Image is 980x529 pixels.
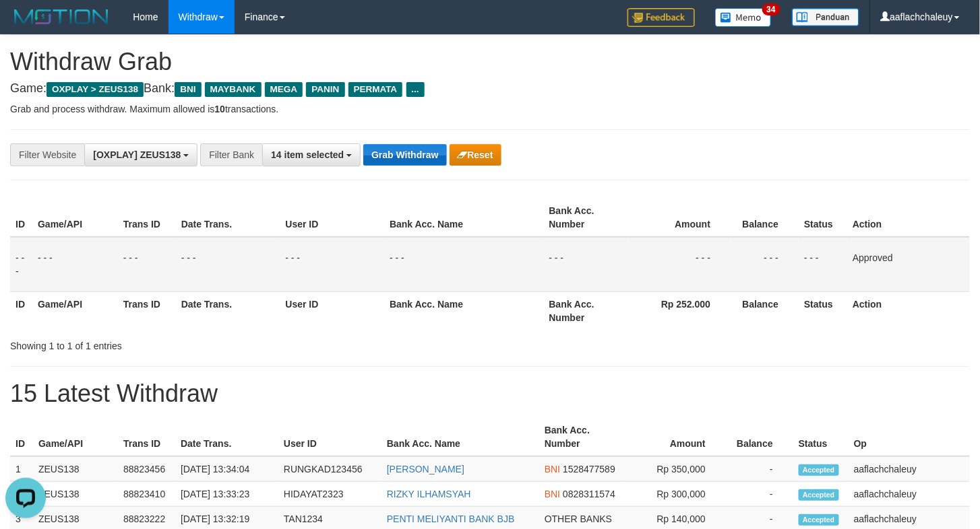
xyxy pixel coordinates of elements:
[5,5,46,46] button: Open LiveChat chat widget
[176,291,280,330] th: Date Trans.
[271,149,344,160] span: 14 item selected
[10,199,32,237] th: ID
[629,237,731,292] td: - - -
[563,489,615,499] span: Copy 0828311574 to clipboard
[726,418,793,456] th: Balance
[387,489,471,499] a: RIZKY ILHAMSYAH
[280,237,384,292] td: - - -
[84,143,197,166] button: [OXPLAY] ZEUS138
[406,82,425,97] span: ...
[175,82,201,97] span: BNI
[176,199,280,237] th: Date Trans.
[278,418,381,456] th: User ID
[118,237,176,292] td: - - -
[205,82,262,97] span: MAYBANK
[32,237,118,292] td: - - -
[214,104,225,114] strong: 10
[118,456,175,482] td: 88823456
[118,482,175,507] td: 88823410
[849,482,970,507] td: aaflachchaleuy
[278,456,381,482] td: RUNGKAD123456
[629,291,731,330] th: Rp 252.000
[450,144,501,166] button: Reset
[384,237,543,292] td: - - -
[33,418,118,456] th: Game/API
[563,464,615,474] span: Copy 1528477589 to clipboard
[381,418,539,456] th: Bank Acc. Name
[363,144,446,166] button: Grab Withdraw
[10,380,970,407] h1: 15 Latest Withdraw
[731,199,799,237] th: Balance
[200,143,262,166] div: Filter Bank
[762,3,780,15] span: 34
[32,291,118,330] th: Game/API
[33,456,118,482] td: ZEUS138
[175,482,278,507] td: [DATE] 13:33:23
[10,7,113,27] img: MOTION_logo.png
[731,291,799,330] th: Balance
[10,102,970,116] p: Grab and process withdraw. Maximum allowed is transactions.
[278,482,381,507] td: HIDAYAT2323
[384,291,543,330] th: Bank Acc. Name
[387,464,464,474] a: [PERSON_NAME]
[847,291,970,330] th: Action
[47,82,144,97] span: OXPLAY > ZEUS138
[799,291,847,330] th: Status
[118,199,176,237] th: Trans ID
[625,456,726,482] td: Rp 350,000
[10,456,33,482] td: 1
[793,418,849,456] th: Status
[799,464,839,476] span: Accepted
[348,82,403,97] span: PERMATA
[10,334,398,353] div: Showing 1 to 1 of 1 entries
[731,237,799,292] td: - - -
[849,418,970,456] th: Op
[306,82,344,97] span: PANIN
[10,237,32,292] td: - - -
[545,514,612,524] span: OTHER BANKS
[265,82,303,97] span: MEGA
[715,8,772,27] img: Button%20Memo.svg
[544,237,630,292] td: - - -
[544,199,630,237] th: Bank Acc. Number
[118,418,175,456] th: Trans ID
[849,456,970,482] td: aaflachchaleuy
[544,291,630,330] th: Bank Acc. Number
[726,482,793,507] td: -
[33,482,118,507] td: ZEUS138
[175,418,278,456] th: Date Trans.
[799,489,839,501] span: Accepted
[176,237,280,292] td: - - -
[627,8,695,27] img: Feedback.jpg
[799,199,847,237] th: Status
[10,48,970,75] h1: Withdraw Grab
[384,199,543,237] th: Bank Acc. Name
[799,514,839,526] span: Accepted
[847,237,970,292] td: Approved
[10,82,970,96] h4: Game: Bank:
[726,456,793,482] td: -
[625,482,726,507] td: Rp 300,000
[625,418,726,456] th: Amount
[93,149,181,160] span: [OXPLAY] ZEUS138
[799,237,847,292] td: - - -
[387,514,515,524] a: PENTI MELIYANTI BANK BJB
[32,199,118,237] th: Game/API
[545,489,560,499] span: BNI
[545,464,560,474] span: BNI
[629,199,731,237] th: Amount
[280,291,384,330] th: User ID
[539,418,625,456] th: Bank Acc. Number
[280,199,384,237] th: User ID
[118,291,176,330] th: Trans ID
[10,418,33,456] th: ID
[847,199,970,237] th: Action
[792,8,859,26] img: panduan.png
[10,291,32,330] th: ID
[175,456,278,482] td: [DATE] 13:34:04
[10,143,84,166] div: Filter Website
[262,143,361,166] button: 14 item selected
